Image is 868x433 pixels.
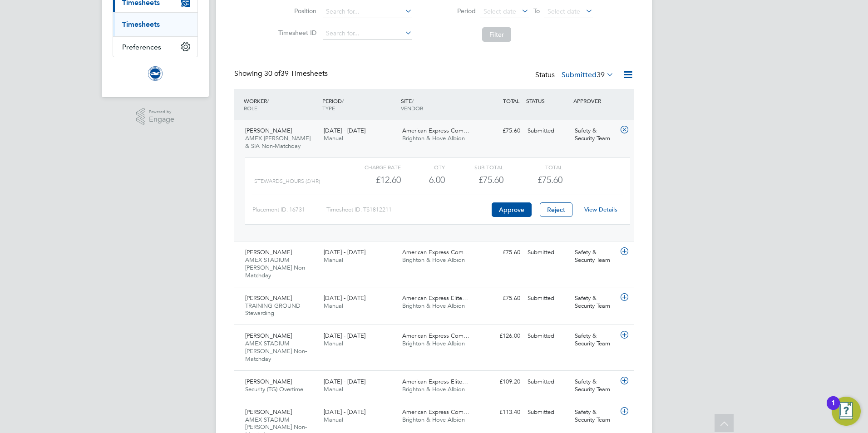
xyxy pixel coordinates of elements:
div: £113.40 [477,405,524,420]
label: Timesheet ID [276,29,316,37]
span: American Express Com… [402,408,469,416]
span: Manual [324,256,343,264]
button: Filter [482,27,511,42]
span: Select date [547,7,580,15]
div: £75.60 [477,123,524,138]
span: AMEX STADIUM [PERSON_NAME] Non-Matchday [245,340,307,363]
span: Manual [324,340,343,347]
div: Timesheets [113,12,197,36]
div: Submitted [524,123,571,138]
button: Approve [492,202,532,217]
span: Brighton & Hove Albion [402,302,465,310]
span: ROLE [244,104,257,112]
span: / [342,97,344,104]
span: To [531,5,542,17]
div: Timesheet ID: TS1812211 [326,202,489,217]
span: [DATE] - [DATE] [324,248,365,256]
span: TYPE [322,104,335,112]
div: Safety & Security Team [571,291,618,314]
span: Manual [324,385,343,393]
span: TRAINING GROUND Stewarding [245,302,301,317]
span: [PERSON_NAME] [245,332,292,340]
div: SITE [399,93,477,116]
input: Search for... [323,27,412,40]
a: Powered byEngage [136,108,175,125]
span: Manual [324,302,343,310]
span: [PERSON_NAME] [245,294,292,302]
span: American Express Com… [402,248,469,256]
span: [PERSON_NAME] [245,248,292,256]
a: Timesheets [122,20,160,29]
span: American Express Com… [402,127,469,134]
button: Open Resource Center, 1 new notification [832,397,861,426]
span: [DATE] - [DATE] [324,127,365,134]
div: Status [535,69,616,82]
span: 39 Timesheets [264,69,328,78]
label: Period [435,7,476,15]
span: VENDOR [401,104,423,112]
div: £75.60 [477,291,524,306]
span: 39 [597,70,605,79]
div: WORKER [242,93,320,116]
span: / [412,97,414,104]
span: Powered by [149,108,174,116]
span: [DATE] - [DATE] [324,378,365,385]
span: STEWARDS_HOURS (£/HR) [254,178,320,184]
span: £75.60 [538,174,562,185]
span: Manual [324,416,343,423]
span: AMEX STADIUM [PERSON_NAME] Non-Matchday [245,256,307,279]
span: Manual [324,134,343,142]
div: Total [503,162,562,172]
label: Submitted [562,70,614,79]
span: Security (TG) Overtime [245,385,303,393]
div: Safety & Security Team [571,123,618,146]
span: [DATE] - [DATE] [324,332,365,340]
span: Brighton & Hove Albion [402,385,465,393]
div: Sub Total [445,162,503,172]
div: Submitted [524,405,571,420]
span: Brighton & Hove Albion [402,134,465,142]
div: APPROVER [571,93,618,109]
div: Safety & Security Team [571,245,618,268]
div: Submitted [524,291,571,306]
div: Charge rate [342,162,401,172]
div: £75.60 [477,245,524,260]
div: Placement ID: 16731 [252,202,326,217]
div: STATUS [524,93,571,109]
div: 6.00 [401,172,445,187]
input: Search for... [323,5,412,18]
span: Preferences [122,43,161,51]
span: Select date [483,7,516,15]
button: Reject [540,202,572,217]
label: Position [276,7,316,15]
div: QTY [401,162,445,172]
div: Safety & Security Team [571,374,618,397]
div: £75.60 [445,172,503,187]
span: American Express Com… [402,332,469,340]
span: [PERSON_NAME] [245,127,292,134]
span: TOTAL [503,97,519,104]
div: £109.20 [477,374,524,389]
img: brightonandhovealbion-logo-retina.png [148,66,163,81]
span: 30 of [264,69,281,78]
span: American Express Elite… [402,294,468,302]
div: 1 [831,403,835,415]
span: American Express Elite… [402,378,468,385]
div: Submitted [524,329,571,344]
div: Submitted [524,245,571,260]
span: [PERSON_NAME] [245,408,292,416]
a: View Details [584,206,617,213]
div: PERIOD [320,93,399,116]
span: Brighton & Hove Albion [402,340,465,347]
div: Submitted [524,374,571,389]
button: Preferences [113,37,197,57]
span: Brighton & Hove Albion [402,416,465,423]
span: Brighton & Hove Albion [402,256,465,264]
span: [DATE] - [DATE] [324,294,365,302]
div: £126.00 [477,329,524,344]
div: Safety & Security Team [571,329,618,351]
div: Showing [234,69,330,79]
span: [DATE] - [DATE] [324,408,365,416]
a: Go to home page [113,66,198,81]
span: AMEX [PERSON_NAME] & SIA Non-Matchday [245,134,311,150]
